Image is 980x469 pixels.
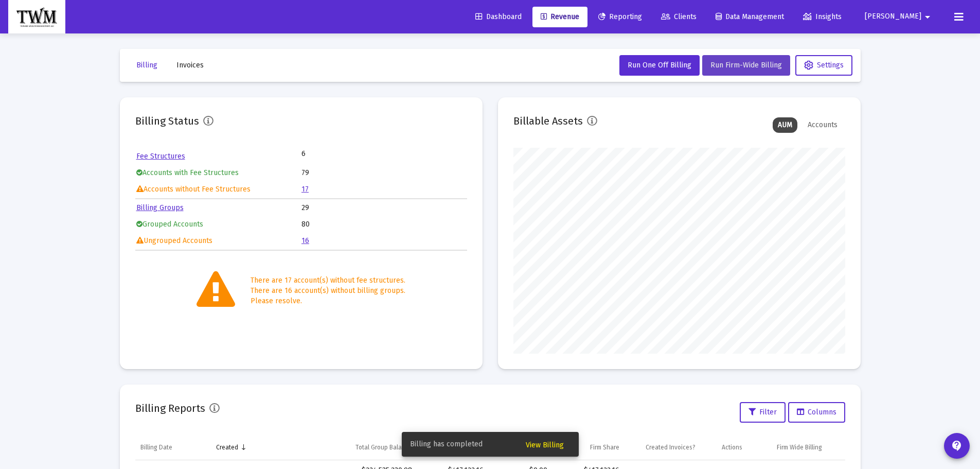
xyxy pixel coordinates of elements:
[526,441,564,449] span: View Billing
[628,61,691,70] span: Run One Off Billing
[707,7,792,27] a: Data Management
[795,7,850,27] a: Insights
[717,435,754,460] td: Column Actions
[590,7,650,27] a: Reporting
[301,149,384,159] td: 6
[710,61,782,70] span: Run Firm-Wide Billing
[301,217,466,232] td: 80
[211,435,325,460] td: Column Created
[598,12,642,21] span: Reporting
[788,402,845,423] button: Columns
[951,440,963,452] mat-icon: contact_support
[722,443,742,451] div: Actions
[518,435,572,454] button: View Billing
[135,400,205,416] h2: Billing Reports
[716,12,784,21] span: Data Management
[251,296,405,306] div: Please resolve.
[777,443,822,451] div: Firm Wide Billing
[625,435,717,460] td: Column Created Invoices?
[852,6,946,27] button: [PERSON_NAME]
[16,7,58,27] img: Dashboard
[135,113,199,129] h2: Billing Status
[251,275,405,286] div: There are 17 account(s) without fee structures.
[216,443,238,451] div: Created
[661,12,697,21] span: Clients
[619,55,700,76] button: Run One Off Billing
[136,152,185,161] a: Fee Structures
[136,182,301,197] td: Accounts without Fee Structures
[702,55,790,76] button: Run Firm-Wide Billing
[803,117,843,133] div: Accounts
[921,7,934,27] mat-icon: arrow_drop_down
[136,217,301,232] td: Grouped Accounts
[773,117,797,133] div: AUM
[475,12,522,21] span: Dashboard
[532,7,587,27] a: Revenue
[251,286,405,296] div: There are 16 account(s) without billing groups.
[325,435,417,460] td: Column Total Group Balance
[168,55,212,76] button: Invoices
[128,55,166,76] button: Billing
[301,200,466,216] td: 29
[803,12,842,21] span: Insights
[740,402,786,423] button: Filter
[136,203,184,212] a: Billing Groups
[865,12,921,21] span: [PERSON_NAME]
[513,113,583,129] h2: Billable Assets
[804,61,844,70] span: Settings
[410,439,483,449] span: Billing has completed
[135,435,211,460] td: Column Billing Date
[301,165,466,181] td: 79
[136,165,301,181] td: Accounts with Fee Structures
[301,236,309,245] a: 16
[795,55,852,76] button: Settings
[653,7,705,27] a: Clients
[541,12,579,21] span: Revenue
[467,7,530,27] a: Dashboard
[754,435,845,460] td: Column Firm Wide Billing
[140,443,172,451] div: Billing Date
[136,61,157,70] span: Billing
[136,233,301,249] td: Ungrouped Accounts
[176,61,204,70] span: Invoices
[797,408,836,416] span: Columns
[749,408,777,416] span: Filter
[590,443,619,451] div: Firm Share
[301,185,309,194] a: 17
[355,443,412,451] div: Total Group Balance
[646,443,696,451] div: Created Invoices?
